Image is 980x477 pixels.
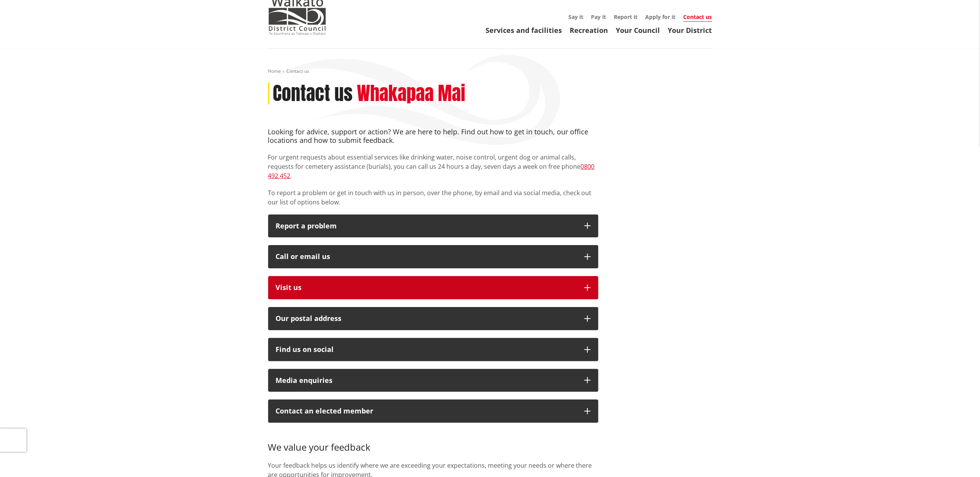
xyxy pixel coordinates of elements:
[486,26,562,35] a: Services and facilities
[287,68,310,74] span: Contact us
[268,214,598,238] button: Report a problem
[268,188,598,207] p: To report a problem or get in touch with us in person, over the phone, by email and via social me...
[276,346,577,353] div: Find us on social
[268,68,712,75] nav: breadcrumb
[268,338,598,361] button: Find us on social
[268,307,598,330] button: Our postal address
[268,245,598,268] button: Call or email us
[614,13,638,21] a: Report it
[276,407,577,415] p: Contact an elected member
[276,377,577,384] div: Media enquiries
[357,82,466,105] h2: Whakapaa Mai
[276,253,577,261] div: Call or email us
[684,13,712,22] a: Contact us
[569,13,584,21] a: Say it
[268,68,281,74] a: Home
[944,444,972,472] iframe: Messenger Launcher
[616,26,660,35] a: Your Council
[268,276,598,299] button: Visit us
[268,162,595,180] a: 0800 492 452
[646,13,676,21] a: Apply for it
[268,128,598,144] h4: Looking for advice, support or action? We are here to help. Find out how to get in touch, our off...
[273,82,353,105] h1: Contact us
[268,153,598,180] p: For urgent requests about essential services like drinking water, noise control, urgent dog or an...
[276,222,577,230] p: Report a problem
[268,431,598,453] h3: We value your feedback
[570,26,608,35] a: Recreation
[276,284,577,292] p: Visit us
[668,26,712,35] a: Your District
[276,315,577,323] h2: Our postal address
[268,400,598,423] button: Contact an elected member
[268,369,598,392] button: Media enquiries
[591,13,606,21] a: Pay it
